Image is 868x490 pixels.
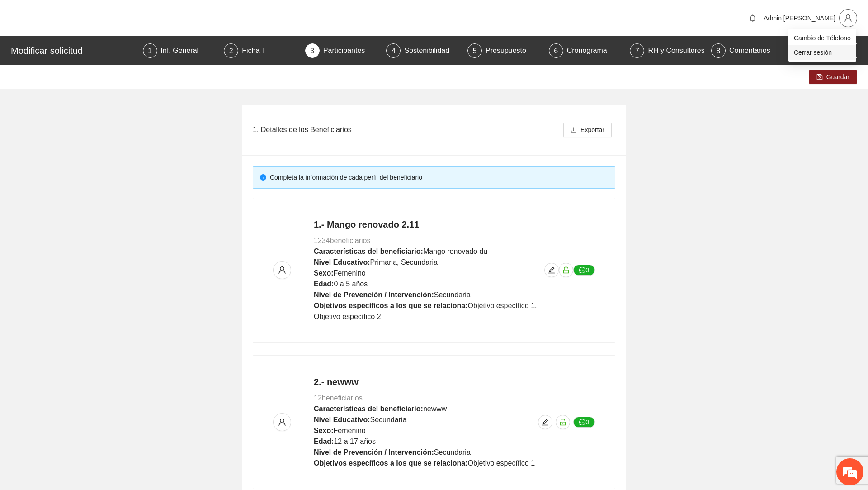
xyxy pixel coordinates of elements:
[314,448,434,456] strong: Nivel de Prevención / Intervención:
[52,121,125,212] span: Estamos en línea.
[314,218,544,231] h4: 1.- Mango renovado 2.11
[5,247,172,279] textarea: Escriba su mensaje y pulse “Intro”
[544,263,559,277] button: edit
[571,127,577,134] span: download
[229,47,233,55] span: 2
[314,427,334,434] strong: Sexo:
[404,43,457,58] div: Sostenibilidad
[334,269,366,277] span: Femenino
[434,448,471,456] span: Secundaria
[563,123,612,137] button: downloadExportar
[809,70,857,84] button: saveGuardar
[423,247,487,255] span: Mango renovado du
[161,43,206,58] div: Inf. General
[423,405,447,413] span: newww
[630,43,704,58] div: 7RH y Consultores
[567,43,614,58] div: Cronograma
[538,419,552,426] span: edit
[559,266,573,274] span: unlock
[314,394,363,402] span: 12 beneficiarios
[579,267,585,274] span: message
[224,43,298,58] div: 2Ficha T
[729,43,770,58] div: Comentarios
[274,266,291,274] span: user
[314,237,370,244] span: 1234 beneficiarios
[746,14,759,22] span: bell
[314,291,434,299] strong: Nivel de Prevención / Intervención:
[242,43,273,58] div: Ficha T
[305,43,379,58] div: 3Participantes
[47,46,152,58] div: Chatee con nosotros ahora
[486,43,533,58] div: Presupuesto
[580,125,604,135] span: Exportar
[794,48,851,57] span: Cerrar sesión
[314,258,370,266] strong: Nivel Educativo:
[270,172,608,182] div: Completa la información de cada perfil del beneficiario
[260,174,266,181] span: info-circle
[143,43,217,58] div: 1Inf. General
[273,413,291,431] button: user
[711,43,770,58] div: 8Comentarios
[816,74,823,81] span: save
[314,416,370,423] strong: Nivel Educativo:
[467,43,542,58] div: 5Presupuesto
[314,438,334,445] strong: Edad:
[635,47,639,55] span: 7
[549,43,623,58] div: 6Cronograma
[334,427,366,434] span: Femenino
[764,14,835,22] span: Admin [PERSON_NAME]
[274,418,291,426] span: user
[11,43,137,58] div: Modificar solicitud
[314,269,334,277] strong: Sexo:
[310,47,314,55] span: 3
[794,33,851,43] span: Cambio de Télefono
[545,266,558,274] span: edit
[323,43,373,58] div: Participantes
[334,438,376,445] span: 12 a 17 años
[468,459,535,467] span: Objetivo específico 1
[253,117,560,143] div: 1. Detalles de los Beneficiarios
[314,405,423,413] strong: Características del beneficiario:
[148,47,152,55] span: 1
[556,415,570,429] button: unlock
[370,416,406,423] span: Secundaria
[839,9,857,27] button: user
[370,258,437,266] span: Primaria, Secundaria
[648,43,712,58] div: RH y Consultores
[538,415,552,429] button: edit
[334,280,368,288] span: 0 a 5 años
[314,302,468,309] strong: Objetivos específicos a los que se relaciona:
[840,14,857,22] span: user
[554,47,558,55] span: 6
[473,47,477,55] span: 5
[314,280,334,288] strong: Edad:
[559,263,573,277] button: unlock
[314,376,535,388] h4: 2.- newww
[273,261,291,279] button: user
[392,47,396,55] span: 4
[148,5,170,26] div: Minimizar ventana de chat en vivo
[386,43,460,58] div: 4Sostenibilidad
[434,291,471,299] span: Secundaria
[579,419,585,426] span: message
[573,417,595,428] button: message0
[556,419,570,426] span: unlock
[826,72,849,82] span: Guardar
[745,11,760,25] button: bell
[314,459,468,467] strong: Objetivos específicos a los que se relaciona:
[717,47,721,55] span: 8
[573,265,595,276] button: message0
[314,247,423,255] strong: Características del beneficiario:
